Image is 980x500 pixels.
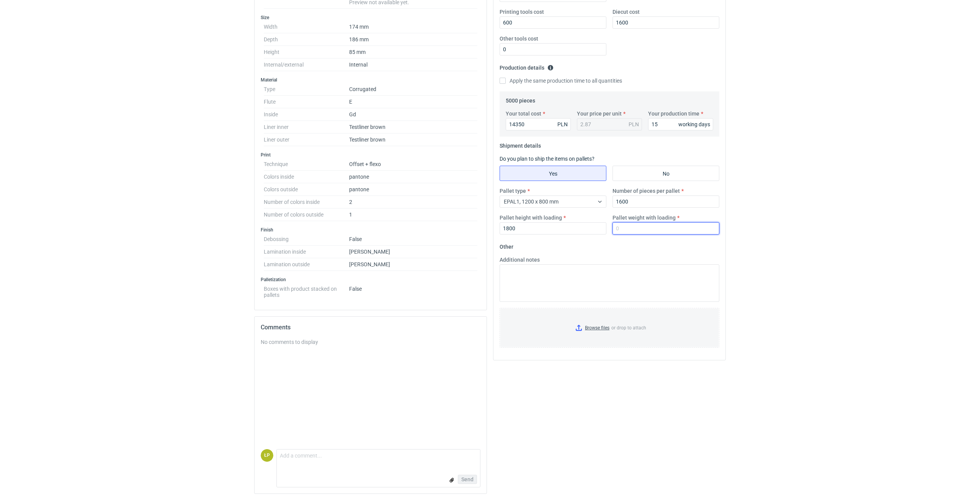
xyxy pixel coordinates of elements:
h3: Finish [261,227,480,233]
label: Do you plan to ship the items on pallets? [500,156,595,162]
label: No [612,166,719,181]
label: or drop to attach [500,308,719,347]
dd: Gd [349,108,477,121]
label: Printing tools cost [500,8,544,16]
dd: False [349,233,477,246]
dt: Width [264,21,349,33]
h3: Material [261,77,480,83]
span: Send [461,477,474,482]
dt: Inside [264,108,349,121]
div: PLN [557,121,568,128]
label: Additional notes [500,256,540,264]
figcaption: ŁP [261,449,273,462]
input: 0 [612,16,719,29]
dd: 2 [349,196,477,208]
legend: Other [500,241,513,250]
input: 0 [500,222,606,235]
dt: Boxes with product stacked on pallets [264,283,349,298]
dd: [PERSON_NAME] [349,258,477,271]
div: PLN [629,121,639,128]
dt: Colors outside [264,183,349,196]
dd: 174 mm [349,21,477,33]
dd: pantone [349,183,477,196]
dd: 85 mm [349,46,477,59]
dt: Lamination outside [264,258,349,271]
dt: Debossing [264,233,349,246]
dt: Height [264,46,349,59]
dd: Internal [349,59,477,71]
label: Pallet type [500,187,526,195]
h3: Palletization [261,277,480,283]
input: 0 [500,43,606,55]
dt: Technique [264,158,349,171]
button: Send [458,475,477,484]
input: 0 [648,118,713,130]
label: Pallet weight with loading [612,214,676,221]
dd: 1 [349,208,477,221]
div: Łukasz Postawa [261,449,273,462]
dt: Number of colors inside [264,196,349,208]
label: Pallet height with loading [500,214,562,221]
label: Other tools cost [500,35,538,42]
dd: pantone [349,171,477,183]
dd: Testliner brown [349,134,477,146]
dd: False [349,283,477,298]
dd: E [349,96,477,108]
legend: Production details [500,62,554,71]
dd: Corrugated [349,83,477,96]
legend: Shipment details [500,140,541,149]
h2: Comments [261,323,480,332]
span: EPAL1, 1200 x 800 mm [504,199,559,205]
h3: Print [261,152,480,158]
input: 0 [612,195,719,208]
dt: Liner outer [264,134,349,146]
dd: Offset + flexo [349,158,477,171]
dt: Liner inner [264,121,349,134]
legend: 5000 pieces [506,94,535,104]
label: Apply the same production time to all quantities [500,77,622,85]
dd: Testliner brown [349,121,477,134]
label: Your total cost [506,110,541,117]
dd: 186 mm [349,33,477,46]
dt: Type [264,83,349,96]
div: working days [678,121,710,128]
dt: Colors inside [264,171,349,183]
label: Yes [500,166,606,181]
dt: Internal/external [264,59,349,71]
dt: Depth [264,33,349,46]
label: Diecut cost [612,8,640,16]
label: Your price per unit [577,110,622,117]
dd: [PERSON_NAME] [349,246,477,258]
dt: Flute [264,96,349,108]
label: Your production time [648,110,699,117]
input: 0 [500,16,606,29]
label: Number of pieces per pallet [612,187,680,195]
h3: Size [261,15,480,21]
input: 0 [612,222,719,235]
div: No comments to display [261,338,480,346]
input: 0 [506,118,571,130]
dt: Number of colors outside [264,208,349,221]
dt: Lamination inside [264,246,349,258]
